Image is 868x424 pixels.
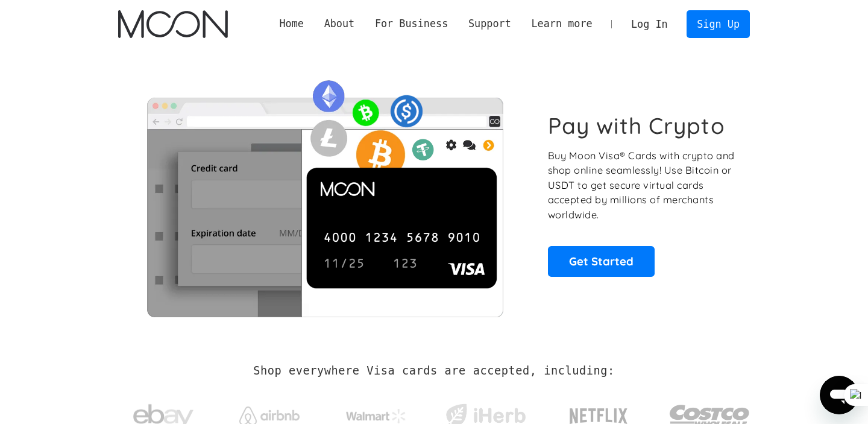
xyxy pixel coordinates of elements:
[118,10,227,38] a: home
[458,16,521,31] div: Support
[468,16,511,31] div: Support
[314,16,365,31] div: About
[687,10,749,37] a: Sign Up
[375,16,448,31] div: For Business
[548,246,655,276] a: Get Started
[346,409,406,423] img: Walmart
[521,16,603,31] div: Learn more
[253,364,614,378] h2: Shop everywhere Visa cards are accepted, including:
[365,16,458,31] div: For Business
[324,16,355,31] div: About
[548,148,737,223] p: Buy Moon Visa® Cards with crypto and shop online seamlessly! Use Bitcoin or USDT to get secure vi...
[269,16,314,31] a: Home
[548,112,725,139] h1: Pay with Crypto
[621,11,678,37] a: Log In
[820,376,858,414] iframe: Button to launch messaging window
[118,10,227,38] img: Moon Logo
[118,72,531,317] img: Moon Cards let you spend your crypto anywhere Visa is accepted.
[531,16,592,31] div: Learn more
